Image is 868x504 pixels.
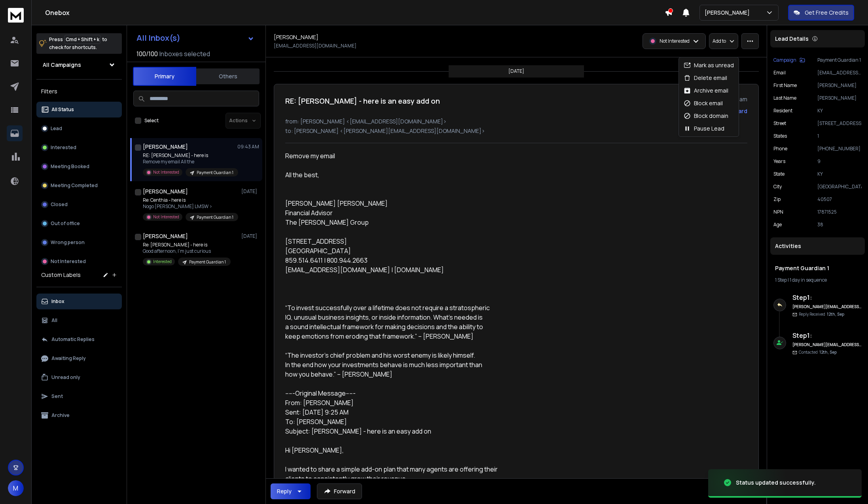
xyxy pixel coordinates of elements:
p: Remove my email All the [143,159,238,165]
p: Inbox [51,298,64,305]
p: Lead [51,125,62,132]
p: 09:43 AM [237,144,259,150]
h1: Onebox [45,8,665,17]
p: [EMAIL_ADDRESS][DOMAIN_NAME] [817,70,862,76]
h3: Custom Labels [41,271,81,279]
p: 1 [817,133,862,139]
div: Block domain [684,112,728,120]
h1: [PERSON_NAME] [143,143,188,151]
p: [DATE] [508,68,524,74]
p: Get Free Credits [805,9,849,17]
p: Payment Guardian 1 [817,57,862,63]
div: Delete email [684,74,727,82]
p: Payment Guardian 1 [197,170,233,176]
p: States [773,133,787,139]
p: Awaiting Reply [51,355,86,362]
p: Closed [51,201,68,208]
p: Resident [773,108,792,114]
h1: [PERSON_NAME] [143,188,188,195]
div: Pause Lead [684,125,724,133]
p: Re: [PERSON_NAME] - here is [143,242,231,248]
p: KY [817,108,862,114]
p: First Name [773,82,797,89]
p: 17871525 [817,209,862,215]
p: Zip [773,196,781,203]
p: [PHONE_NUMBER] [817,146,862,152]
h6: Step 1 : [792,293,862,302]
p: Good afternoon, I’m just curious [143,248,231,254]
h6: Step 1 : [792,331,862,340]
p: Press to check for shortcuts. [49,36,107,51]
button: Primary [133,67,196,86]
span: 1 Step [775,277,787,283]
h1: RE: [PERSON_NAME] - here is an easy add on [285,95,440,106]
h6: [PERSON_NAME][EMAIL_ADDRESS][DOMAIN_NAME] [792,342,862,348]
p: Automatic Replies [51,336,95,343]
div: Mark as unread [684,61,734,69]
p: KY [817,171,862,177]
img: logo [8,8,24,23]
p: [PERSON_NAME] [817,95,862,101]
p: Add to [713,38,726,44]
p: 9 [817,158,862,165]
p: 40507 [817,196,862,203]
p: [STREET_ADDRESS] [817,120,862,127]
div: Archive email [684,87,728,95]
h6: [PERSON_NAME][EMAIL_ADDRESS][DOMAIN_NAME] [792,304,862,310]
p: [PERSON_NAME] [705,9,753,17]
label: Select [144,117,159,124]
p: to: [PERSON_NAME] <[PERSON_NAME][EMAIL_ADDRESS][DOMAIN_NAME]> [285,127,747,135]
div: Block email [684,99,723,107]
p: Unread only [51,374,80,381]
p: Out of office [51,220,80,227]
p: Phone [773,146,787,152]
p: Not Interested [51,258,86,265]
p: RE: [PERSON_NAME] - here is [143,152,238,159]
p: State [773,171,785,177]
h3: Filters [36,86,122,97]
span: Cmd + Shift + k [64,35,100,44]
p: Interested [153,259,172,265]
p: Payment Guardian 1 [189,259,226,265]
p: All Status [51,106,74,113]
p: 38 [817,222,862,228]
p: All [51,317,57,324]
h3: Inboxes selected [159,49,210,59]
span: 1 day in sequence [790,277,827,283]
h1: All Inbox(s) [136,34,180,42]
p: Last Name [773,95,796,101]
p: Payment Guardian 1 [197,214,233,220]
p: Not Interested [153,169,179,175]
p: Meeting Completed [51,182,98,189]
button: Others [196,68,260,85]
span: M [8,480,24,496]
p: [DATE] [241,233,259,239]
h1: [PERSON_NAME] [143,232,188,240]
p: Street [773,120,786,127]
p: Campaign [773,57,796,63]
p: Lead Details [775,35,809,43]
h1: All Campaigns [43,61,81,69]
span: 12th, Sep [819,349,837,355]
h1: [PERSON_NAME] [274,33,318,41]
p: [DATE] [241,188,259,195]
p: City [773,184,782,190]
div: Reply [277,487,292,495]
p: Meeting Booked [51,163,89,170]
span: 100 / 100 [136,49,158,59]
p: Contacted [799,349,837,355]
p: Email [773,70,786,76]
span: 12th, Sep [827,311,844,317]
h1: Payment Guardian 1 [775,264,860,272]
button: Forward [317,483,362,499]
p: Age [773,222,782,228]
p: Wrong person [51,239,85,246]
p: Nogo [PERSON_NAME] LMSW > [143,203,238,210]
p: Reply Received [799,311,844,317]
p: Re: Centhia - here is [143,197,238,203]
p: [GEOGRAPHIC_DATA] [817,184,862,190]
div: Activities [770,237,865,255]
p: NPN [773,209,783,215]
p: Sent [51,393,63,400]
p: [EMAIL_ADDRESS][DOMAIN_NAME] [274,43,356,49]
